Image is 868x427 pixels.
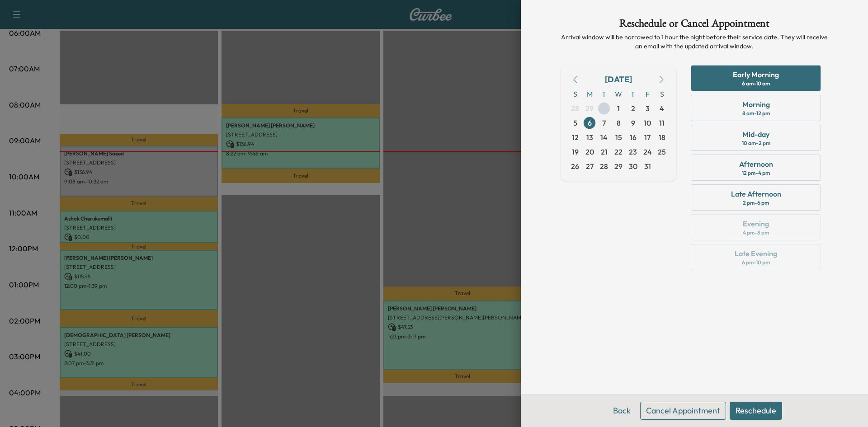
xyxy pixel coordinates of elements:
span: 20 [585,146,594,157]
p: Arrival window will be narrowed to 1 hour the night before their service date. They will receive ... [561,33,828,51]
span: 15 [615,132,622,143]
span: 31 [644,161,651,172]
div: Early Morning [733,69,779,80]
div: Late Afternoon [731,188,781,199]
span: 12 [572,132,579,143]
span: 19 [572,146,579,157]
span: S [568,87,582,101]
div: 2 pm - 6 pm [743,199,769,206]
div: 12 pm - 4 pm [742,169,770,177]
span: 30 [599,103,609,114]
span: 30 [629,161,637,172]
span: 7 [602,117,606,128]
div: Morning [742,99,770,110]
span: 29 [585,103,594,114]
span: 17 [644,132,651,143]
button: Reschedule [730,402,782,420]
span: 16 [630,132,637,143]
span: 1 [617,103,620,114]
span: 24 [643,146,652,157]
span: 4 [660,103,664,114]
span: W [611,87,626,101]
div: Afternoon [739,159,773,169]
span: M [582,87,597,101]
span: 22 [614,146,623,157]
span: 29 [614,161,623,172]
span: 13 [586,132,593,143]
span: 23 [629,146,637,157]
div: 10 am - 2 pm [742,140,770,147]
span: 2 [631,103,635,114]
span: 18 [659,132,665,143]
span: 26 [571,161,579,172]
span: 21 [601,146,608,157]
span: T [626,87,640,101]
span: 5 [573,117,577,128]
div: Mid-day [742,129,769,140]
div: 6 am - 10 am [742,80,770,87]
span: S [655,87,669,101]
span: 8 [617,117,621,128]
span: 3 [646,103,650,114]
span: 6 [588,117,592,128]
span: 9 [631,117,635,128]
div: 8 am - 12 pm [742,110,770,117]
button: Cancel Appointment [640,402,726,420]
span: 28 [600,161,608,172]
span: F [640,87,655,101]
h1: Reschedule or Cancel Appointment [561,18,828,33]
span: 14 [600,132,608,143]
span: T [597,87,611,101]
span: 28 [571,103,579,114]
span: 25 [658,146,666,157]
span: 11 [659,117,665,128]
button: Back [607,402,637,420]
span: 10 [644,117,651,128]
span: 27 [586,161,594,172]
div: [DATE] [605,73,632,86]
